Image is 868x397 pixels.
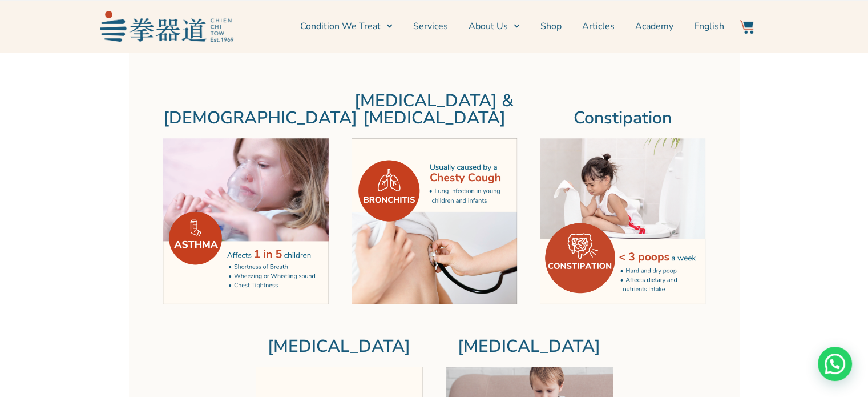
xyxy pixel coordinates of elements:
span: English [694,19,724,33]
a: [DEMOGRAPHIC_DATA] [163,106,357,130]
a: Constipation [574,106,672,130]
nav: Menu [239,12,724,41]
a: Condition We Treat [300,12,393,41]
img: Website Icon-03 [740,20,753,34]
a: English [694,12,724,41]
a: Services [413,12,448,41]
a: Shop [540,12,562,41]
a: Academy [635,12,673,41]
a: [MEDICAL_DATA] [458,335,600,358]
a: About Us [469,12,520,41]
a: Articles [582,12,615,41]
a: [MEDICAL_DATA] & [MEDICAL_DATA] [354,89,514,130]
a: [MEDICAL_DATA] [268,335,410,358]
